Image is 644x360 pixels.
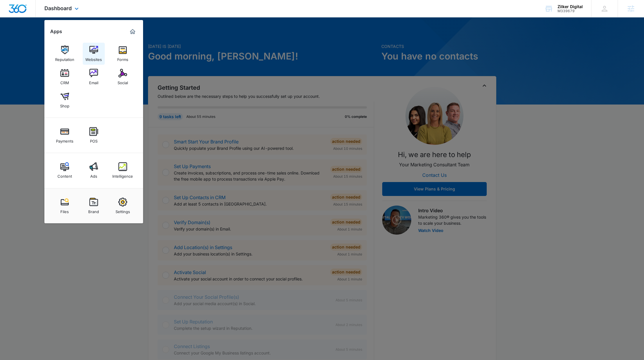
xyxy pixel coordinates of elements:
div: CRM [60,78,69,85]
a: Email [83,66,105,88]
div: Shop [60,101,69,108]
a: CRM [54,66,76,88]
a: Shop [54,89,76,111]
a: Ads [83,159,105,181]
div: Intelligence [112,171,133,179]
a: Reputation [54,43,76,65]
a: POS [83,124,105,146]
div: Websites [85,54,102,62]
h2: Apps [50,29,62,34]
a: Websites [83,43,105,65]
a: Settings [112,195,134,217]
div: Reputation [55,54,74,62]
div: account name [558,4,583,9]
div: Email [89,78,98,85]
div: Social [118,78,128,85]
div: POS [90,136,98,143]
div: Forms [117,54,128,62]
a: Content [54,159,76,181]
a: Payments [54,124,76,146]
a: Intelligence [112,159,134,181]
div: Ads [90,171,97,179]
a: Social [112,66,134,88]
span: Dashboard [44,5,72,11]
div: Settings [116,206,130,214]
a: Files [54,195,76,217]
div: Brand [88,206,99,214]
a: Brand [83,195,105,217]
div: Content [57,171,72,179]
div: Payments [56,136,73,143]
a: Marketing 360® Dashboard [128,27,137,36]
a: Forms [112,43,134,65]
div: Files [60,206,69,214]
div: account id [558,9,583,13]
